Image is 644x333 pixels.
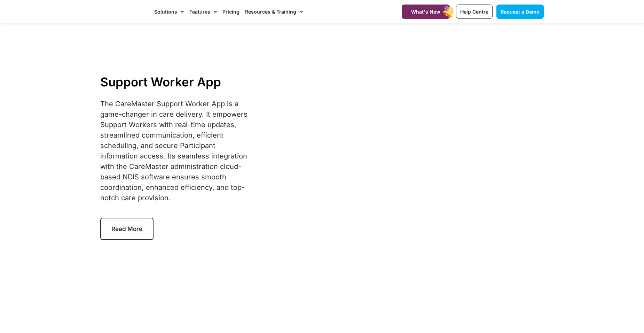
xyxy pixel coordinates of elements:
a: What's New [402,5,450,19]
span: Help Centre [460,9,488,15]
div: The CareMaster Support Worker App is a game-changer in care delivery. It empowers Support Workers... [100,99,251,203]
a: Read More [100,218,154,240]
span: Request a Demo [501,9,540,15]
a: Help Centre [456,5,493,19]
span: What's New [411,9,440,15]
h1: Support Worker App [100,75,251,89]
span: Read More [111,225,142,232]
img: CareMaster Logo [100,7,147,17]
a: Request a Demo [496,5,544,19]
